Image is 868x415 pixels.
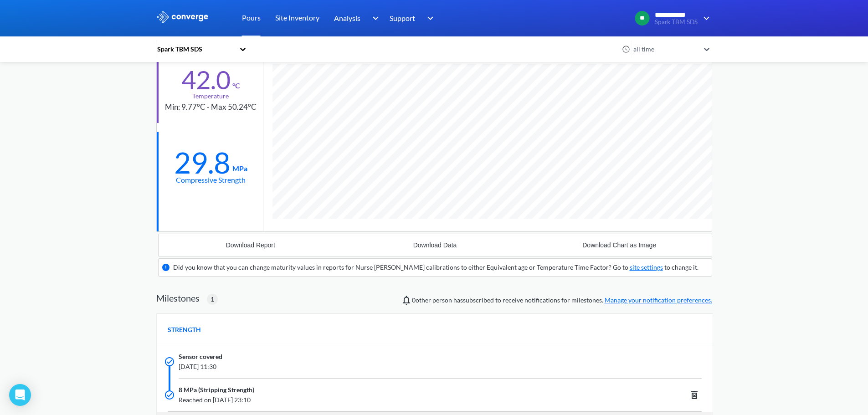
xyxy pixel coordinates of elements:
img: icon-clock.svg [622,45,630,53]
span: 8 MPa (Stripping Strength) [179,385,254,395]
button: Download Report [159,234,343,256]
span: Spark TBM SDS [655,19,698,26]
img: downArrow.svg [366,13,381,24]
span: STRENGTH [168,325,201,335]
img: logo_ewhite.svg [156,11,209,23]
div: Min: 9.77°C - Max 50.24°C [165,101,257,113]
span: Support [390,12,415,24]
span: [DATE] 11:30 [179,362,591,372]
img: notifications-icon.svg [401,295,412,306]
a: Manage your notification preferences. [605,296,712,304]
button: Download Chart as Image [527,234,712,256]
div: Download Report [226,241,275,249]
span: Analysis [334,12,360,24]
div: Open Intercom Messenger [9,384,31,406]
div: Temperature [192,91,229,101]
a: site settings [630,263,663,271]
div: Download Chart as Image [582,241,656,249]
span: person has subscribed to receive notifications for milestones. [412,295,712,305]
h2: Milestones [156,292,200,303]
div: Did you know that you can change maturity values in reports for Nurse [PERSON_NAME] calibrations ... [173,262,699,272]
div: 29.8 [174,151,231,174]
div: all time [631,44,699,54]
div: 42.0 [181,68,231,91]
span: Sensor covered [179,352,222,362]
span: 1 [211,294,214,304]
img: downArrow.svg [421,13,436,24]
span: 0 other [412,296,431,304]
span: Reached on [DATE] 23:10 [179,395,591,405]
img: downArrow.svg [698,13,712,24]
button: Download Data [343,234,527,256]
div: Spark TBM SDS [156,44,235,54]
div: Compressive Strength [176,174,246,185]
div: Download Data [413,241,457,249]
